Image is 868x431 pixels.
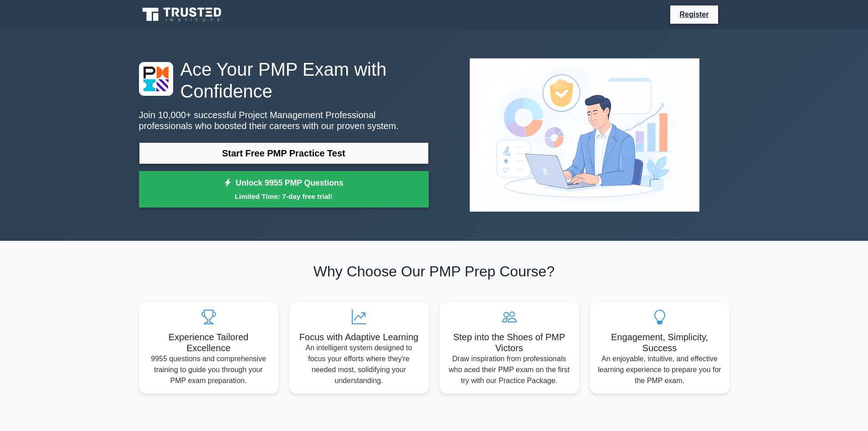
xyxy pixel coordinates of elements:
p: An intelligent system designed to focus your efforts where they're needed most, solidifying your ... [297,343,421,386]
a: Unlock 9955 PMP QuestionsLimited Time: 7-day free trial! [139,171,429,208]
h2: Why Choose Our PMP Prep Course? [139,263,729,280]
h5: Engagement, Simplicity, Success [597,332,722,353]
p: Join 10,000+ successful Project Management Professional professionals who boosted their careers w... [139,109,429,131]
p: An enjoyable, intuitive, and effective learning experience to prepare you for the PMP exam. [597,353,722,386]
small: Limited Time: 7-day free trial! [150,191,417,202]
p: 9955 questions and comprehensive training to guide you through your PMP exam preparation. [146,353,271,386]
a: Start Free PMP Practice Test [139,142,429,164]
h5: Focus with Adaptive Learning [297,332,421,343]
h5: Step into the Shoes of PMP Victors [447,332,572,353]
img: Project Management Professional Preview [462,51,707,219]
p: Draw inspiration from professionals who aced their PMP exam on the first try with our Practice Pa... [447,353,572,386]
h1: Ace Your PMP Exam with Confidence [139,58,429,102]
a: Register [674,9,714,20]
h5: Experience Tailored Excellence [146,332,271,353]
